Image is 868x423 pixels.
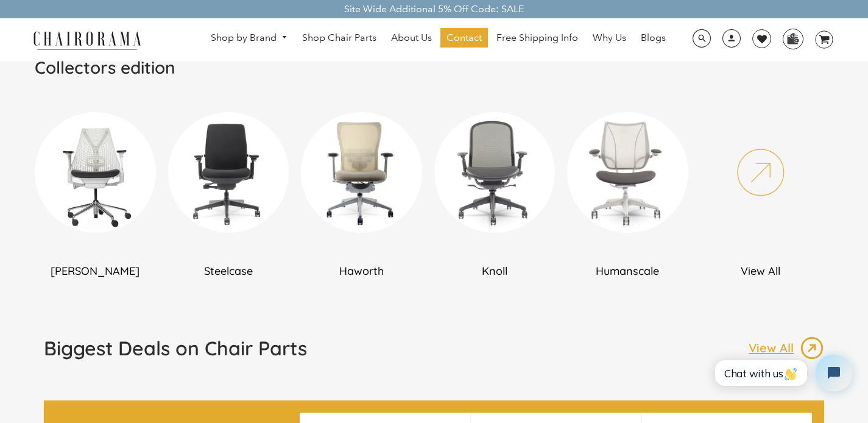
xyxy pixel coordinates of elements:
span: Contact [446,32,482,44]
a: View All [749,336,824,360]
img: image_13.png [800,336,824,360]
img: WhatsApp_Image_2024-07-12_at_16.23.01.webp [783,29,802,48]
a: Humanscale [567,96,688,278]
h2: [PERSON_NAME] [35,264,156,278]
span: Blogs [641,32,666,44]
h2: Steelcase [168,264,289,278]
nav: DesktopNavigation [200,28,677,51]
a: [PERSON_NAME] [35,96,156,278]
span: About Us [391,32,432,44]
img: chairorama [26,29,148,51]
span: Shop Chair Parts [302,32,376,44]
a: Blogs [635,28,672,48]
img: New_Project_1_a3282e8e-9a3b-4ba3-9537-0120933242cf_300x300.png [35,112,156,233]
img: DSC_0009_360x_0c74c2c9-ada6-4bf5-a92a-d09ed509ee4d_300x300.webp [301,112,422,233]
span: Free Shipping Info [496,32,578,44]
a: Knoll [434,96,556,278]
a: Biggest Deals on Chair Parts [44,336,307,370]
img: New_Project_2_6ea3accc-6ca5-46b8-b704-7bcc153a80af_300x300.png [700,112,822,233]
h1: Biggest Deals on Chair Parts [44,336,307,360]
a: View All [700,96,822,278]
h2: Knoll [434,264,556,278]
h2: Collectors edition [35,57,833,78]
h2: Haworth [301,264,422,278]
p: View All [749,340,800,356]
iframe: Tidio Chat [702,344,863,402]
h2: Humanscale [567,264,688,278]
a: Shop Chair Parts [296,28,383,48]
a: Free Shipping Info [490,28,584,48]
a: About Us [385,28,438,48]
a: Why Us [587,28,632,48]
img: DSC_0302_360x_6e80a80c-f46d-4795-927b-5d2184506fe0_300x300.webp [168,112,289,233]
a: Steelcase [168,96,289,278]
a: Contact [440,28,488,48]
span: Why Us [593,32,626,44]
img: DSC_6648_360x_b06c3dee-c9de-4039-a109-abe52bcda104_300x300.webp [434,112,556,233]
a: Shop by Brand [205,29,294,48]
h2: View All [700,264,822,278]
a: Haworth [301,96,422,278]
img: DSC_6036-min_360x_bcd95d38-0996-4c89-acee-1464bee9fefc_300x300.webp [567,112,688,233]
